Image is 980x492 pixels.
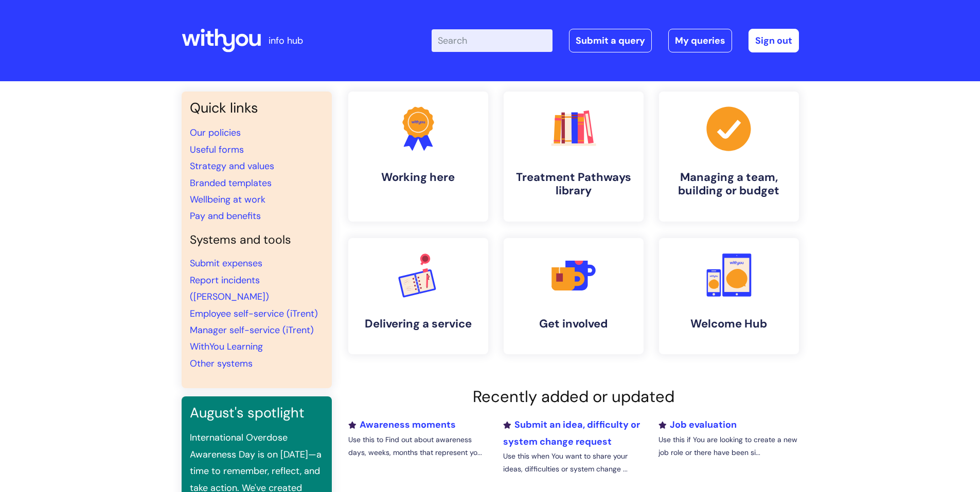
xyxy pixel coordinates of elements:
a: Managing a team, building or budget [659,92,799,222]
a: Submit a query [569,29,652,52]
a: Delivering a service [348,238,488,354]
a: Get involved [504,238,644,354]
a: Wellbeing at work [190,193,265,206]
h4: Managing a team, building or budget [667,171,791,198]
p: Use this to Find out about awareness days, weeks, months that represent yo... [348,433,488,459]
a: My queries [668,29,732,52]
a: Welcome Hub [659,238,799,354]
h3: August's spotlight [190,405,324,421]
a: Other systems [190,357,253,370]
a: Sign out [749,29,799,52]
h2: Recently added or updated [348,387,799,406]
a: Job evaluation [658,418,737,431]
a: Employee self-service (iTrent) [190,307,318,320]
a: Submit expenses [190,257,262,269]
a: Strategy and values [190,160,274,172]
a: Manager self-service (iTrent) [190,324,314,336]
h4: Delivering a service [357,317,480,331]
h4: Working here [357,171,480,184]
a: Pay and benefits [190,210,261,222]
a: Working here [348,92,488,222]
input: Search [432,29,553,52]
a: Useful forms [190,143,244,156]
div: | - [432,29,799,52]
p: Use this if You are looking to create a new job role or there have been si... [658,433,798,459]
a: Branded templates [190,177,272,189]
h4: Treatment Pathways library [512,171,635,198]
a: WithYou Learning [190,340,263,353]
a: Awareness moments [348,418,456,431]
a: Report incidents ([PERSON_NAME]) [190,274,269,303]
a: Treatment Pathways library [504,92,644,222]
a: Our policies [190,126,241,139]
p: info hub [269,32,303,49]
h4: Systems and tools [190,233,324,247]
p: Use this when You want to share your ideas, difficulties or system change ... [503,450,643,476]
a: Submit an idea, difficulty or system change request [503,418,640,447]
h4: Get involved [512,317,635,331]
h4: Welcome Hub [667,317,791,331]
h3: Quick links [190,100,324,116]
